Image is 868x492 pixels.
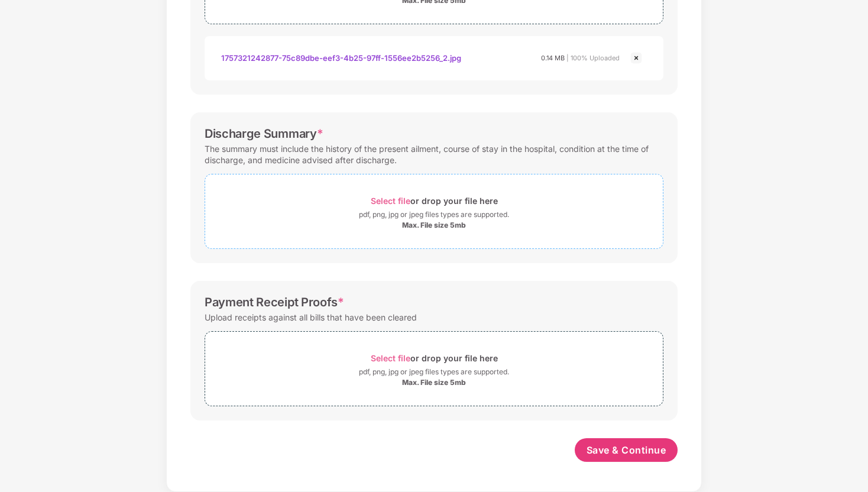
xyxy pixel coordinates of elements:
div: The summary must include the history of the present ailment, course of stay in the hospital, cond... [205,141,663,168]
div: pdf, png, jpg or jpeg files types are supported. [359,209,509,221]
img: svg+xml;base64,PHN2ZyBpZD0iQ3Jvc3MtMjR4MjQiIHhtbG5zPSJodHRwOi8vd3d3LnczLm9yZy8yMDAwL3N2ZyIgd2lkdG... [629,51,643,65]
span: Select file [371,196,410,206]
div: or drop your file here [371,193,498,209]
div: Discharge Summary [205,127,323,141]
div: or drop your file here [371,350,498,366]
div: 1757321242877-75c89dbe-eef3-4b25-97ff-1556ee2b5256_2.jpg [221,48,461,68]
div: pdf, png, jpg or jpeg files types are supported. [359,366,509,378]
div: Max. File size 5mb [402,221,466,230]
div: Payment Receipt Proofs [205,295,344,309]
span: | 100% Uploaded [566,54,620,62]
span: Select file [371,353,410,363]
span: Save & Continue [587,444,666,457]
span: Select fileor drop your file herepdf, png, jpg or jpeg files types are supported.Max. File size 5mb [205,341,663,397]
button: Save & Continue [575,438,678,462]
span: 0.14 MB [541,54,565,62]
div: Upload receipts against all bills that have been cleared [205,309,417,325]
span: Select fileor drop your file herepdf, png, jpg or jpeg files types are supported.Max. File size 5mb [205,183,663,239]
div: Max. File size 5mb [402,378,466,387]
